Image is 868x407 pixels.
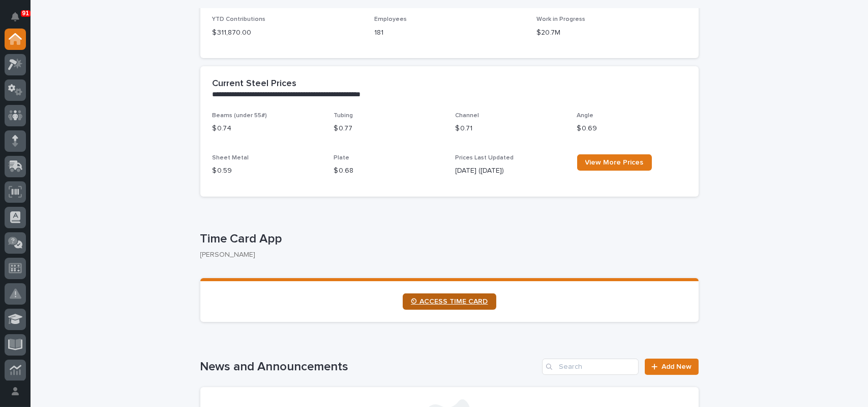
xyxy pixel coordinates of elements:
div: Notifications91 [13,12,26,29]
p: $20.7M [536,28,686,38]
span: View More Prices [585,159,644,166]
a: View More Prices [577,154,652,171]
a: ⏲ ACCESS TIME CARD [403,293,496,310]
a: Add New [645,359,698,375]
p: [DATE] ([DATE]) [456,166,565,176]
p: 181 [374,28,524,38]
p: $ 0.77 [334,123,443,134]
h1: News and Announcements [200,360,538,374]
p: Time Card App [200,232,695,247]
p: 91 [22,10,29,17]
input: Search [542,359,639,375]
span: YTD Contributions [213,16,266,22]
p: $ 311,870.00 [213,28,363,38]
h2: Current Steel Prices [213,78,297,90]
span: Work in Progress [536,16,585,22]
span: Add New [662,363,692,370]
span: Angle [577,113,594,119]
p: [PERSON_NAME] [200,251,691,259]
span: ⏲ ACCESS TIME CARD [411,298,488,305]
p: $ 0.71 [456,123,565,134]
span: Employees [374,16,407,22]
p: $ 0.68 [334,166,443,176]
p: $ 0.69 [577,123,686,134]
span: Prices Last Updated [456,155,514,161]
span: Tubing [334,113,353,119]
span: Plate [334,155,350,161]
p: $ 0.74 [213,123,322,134]
span: Channel [456,113,480,119]
span: Beams (under 55#) [213,113,267,119]
button: Notifications [5,6,26,28]
p: $ 0.59 [213,166,322,176]
span: Sheet Metal [213,155,249,161]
